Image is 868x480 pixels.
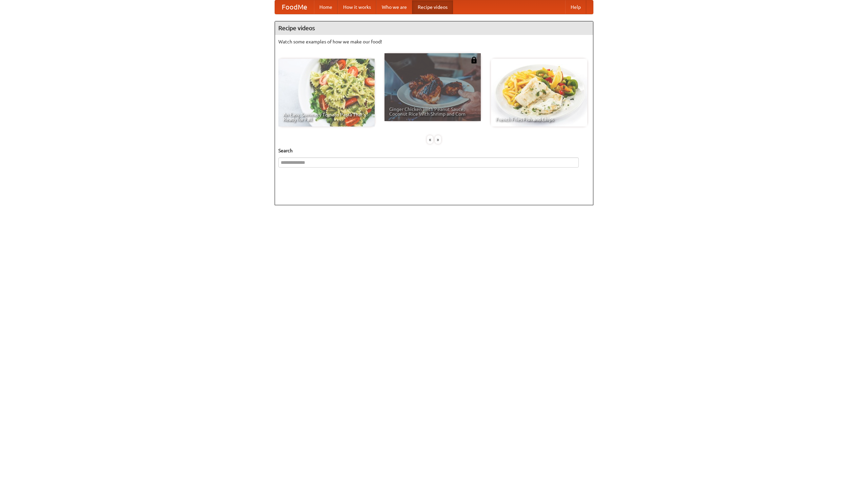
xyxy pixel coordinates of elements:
[275,21,593,35] h4: Recipe videos
[565,0,586,14] a: Help
[496,117,583,122] span: French Fries Fish and Chips
[275,0,314,14] a: FoodMe
[278,147,590,154] h5: Search
[338,0,376,14] a: How it works
[314,0,338,14] a: Home
[471,57,477,63] img: 483408.png
[435,135,441,144] div: »
[427,135,433,144] div: «
[412,0,453,14] a: Recipe videos
[278,59,375,127] a: An Easy, Summery Tomato Pasta That's Ready for Fall
[278,38,590,45] p: Watch some examples of how we make our food!
[283,112,370,122] span: An Easy, Summery Tomato Pasta That's Ready for Fall
[376,0,412,14] a: Who we are
[491,59,587,127] a: French Fries Fish and Chips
